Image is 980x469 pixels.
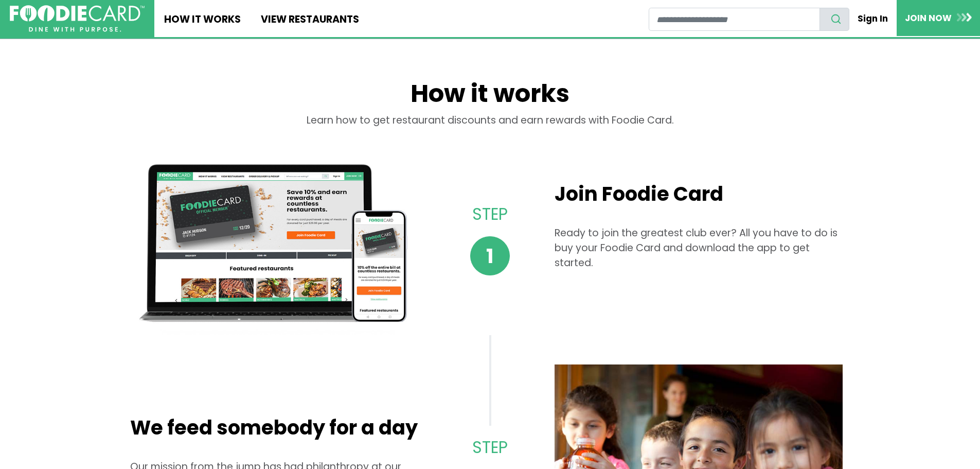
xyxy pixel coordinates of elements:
img: FoodieCard; Eat, Drink, Save, Donate [10,5,145,32]
div: Learn how to get restaurant discounts and earn rewards with Foodie Card. [130,113,850,143]
h1: How it works [130,79,850,113]
button: search [819,8,849,31]
h2: We feed somebody for a day [130,416,418,440]
p: Step [451,436,529,460]
input: restaurant search [649,8,820,31]
h2: Join Foodie Card [555,182,843,206]
a: Sign In [849,7,897,30]
p: Ready to join the greatest club ever? All you have to do is buy your Foodie Card and download the... [555,226,843,270]
p: Step [451,202,529,227]
span: 1 [470,236,510,276]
